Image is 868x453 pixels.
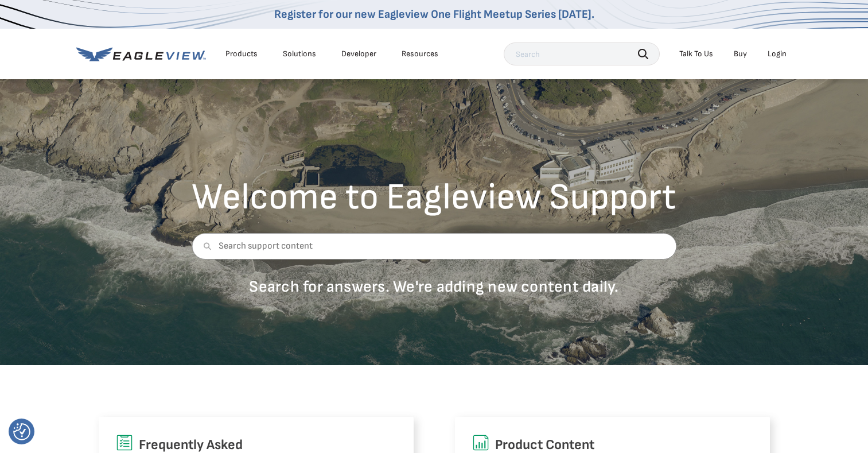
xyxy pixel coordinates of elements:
[192,233,676,260] input: Search support content
[274,7,594,21] a: Register for our new Eagleview One Flight Meetup Series [DATE].
[225,49,258,59] div: Products
[13,423,30,440] button: Consent Preferences
[192,277,676,297] p: Search for answers. We're adding new content daily.
[283,49,316,59] div: Solutions
[504,42,660,65] input: Search
[13,423,30,440] img: Revisit consent button
[734,49,747,59] a: Buy
[341,49,376,59] a: Developer
[402,49,438,59] div: Resources
[768,49,787,59] div: Login
[192,179,676,216] h2: Welcome to Eagleview Support
[679,49,713,59] div: Talk To Us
